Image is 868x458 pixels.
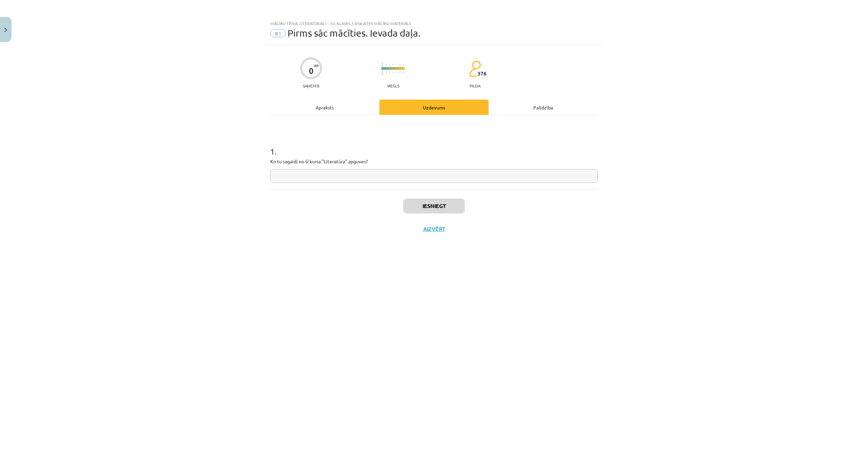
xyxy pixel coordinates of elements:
[396,71,397,73] img: icon-short-line-57e1e144782c952c97e751825c79c345078a6d821885a25fce030b3d8c18986b.svg
[396,64,397,65] img: icon-short-line-57e1e144782c952c97e751825c79c345078a6d821885a25fce030b3d8c18986b.svg
[389,71,390,73] img: icon-short-line-57e1e144782c952c97e751825c79c345078a6d821885a25fce030b3d8c18986b.svg
[421,226,447,232] button: Aizvērt
[470,83,480,88] p: pilda
[386,71,387,73] img: icon-short-line-57e1e144782c952c97e751825c79c345078a6d821885a25fce030b3d8c18986b.svg
[393,64,393,65] img: icon-short-line-57e1e144782c952c97e751825c79c345078a6d821885a25fce030b3d8c18986b.svg
[387,83,399,88] p: Viegls
[270,158,598,165] p: Ko tu sagaidi no šī kursa "Literatūra" apguves?
[314,64,318,67] span: XP
[399,71,400,73] img: icon-short-line-57e1e144782c952c97e751825c79c345078a6d821885a25fce030b3d8c18986b.svg
[403,64,403,65] img: icon-short-line-57e1e144782c952c97e751825c79c345078a6d821885a25fce030b3d8c18986b.svg
[4,28,7,32] img: icon-close-lesson-0947bae3869378f0d4975bcd49f059093ad1ed9edebbc8119c70593378902aed.svg
[386,64,387,65] img: icon-short-line-57e1e144782c952c97e751825c79c345078a6d821885a25fce030b3d8c18986b.svg
[270,100,379,115] div: Apraksts
[309,66,314,76] div: 0
[389,64,390,65] img: icon-short-line-57e1e144782c952c97e751825c79c345078a6d821885a25fce030b3d8c18986b.svg
[379,100,489,115] div: Uzdevums
[270,29,286,37] span: #1
[403,71,403,73] img: icon-short-line-57e1e144782c952c97e751825c79c345078a6d821885a25fce030b3d8c18986b.svg
[469,60,481,77] img: students-c634bb4e5e11cddfef0936a35e636f08e4e9abd3cc4e673bd6f9a4125e45ecb1.svg
[288,27,420,39] span: Pirms sāc mācīties. Ievada daļa.
[489,100,598,115] div: Palīdzība
[300,83,322,88] p: Saņemsi
[270,21,598,26] div: Mācību tēma: Literatūras i - 10. klases 1.ieskaites mācību materiāls
[393,71,393,73] img: icon-short-line-57e1e144782c952c97e751825c79c345078a6d821885a25fce030b3d8c18986b.svg
[270,135,598,156] h1: 1 .
[399,64,400,65] img: icon-short-line-57e1e144782c952c97e751825c79c345078a6d821885a25fce030b3d8c18986b.svg
[477,70,487,77] span: 376
[403,199,465,213] button: Iesniegt
[382,62,383,75] img: icon-long-line-d9ea69661e0d244f92f715978eff75569469978d946b2353a9bb055b3ed8787d.svg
